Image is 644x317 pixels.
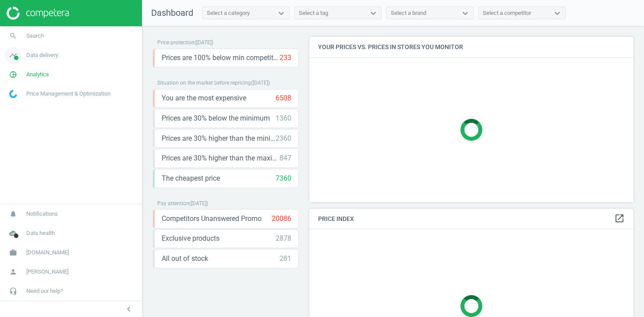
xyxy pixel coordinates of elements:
[124,304,134,314] i: chevron_left
[195,39,213,46] span: ( [DATE] )
[276,114,291,123] div: 1360
[483,9,531,17] div: Select a competitor
[26,249,69,256] span: [DOMAIN_NAME]
[309,37,633,57] h4: Your prices vs. prices in stores you monitor
[189,200,208,207] span: ( [DATE] )
[162,174,220,183] span: The cheapest price
[280,254,291,264] div: 281
[162,53,280,63] span: Prices are 100% below min competitor
[162,114,270,123] span: Prices are 30% below the minimum
[162,153,280,163] span: Prices are 30% higher than the maximal
[157,39,195,46] span: Price protection
[280,153,291,163] div: 847
[276,234,291,243] div: 2878
[151,7,193,18] span: Dashboard
[309,209,633,229] h4: Price Index
[5,225,21,242] i: cloud_done
[9,90,17,98] img: wGWNvw8QSZomAAAAABJRU5ErkJggg==
[5,206,21,222] i: notifications
[26,90,110,98] span: Price Management & Optimization
[26,229,55,237] span: Data health
[26,210,58,218] span: Notifications
[272,214,291,224] div: 20086
[162,214,262,224] span: Competitors Unanswered Promo
[207,9,250,17] div: Select a category
[5,47,21,64] i: timeline
[7,7,69,20] img: ajHJNr6hYgQAAAAASUVORK5CYII=
[614,213,625,224] i: open_in_new
[5,244,21,261] i: work
[5,283,21,299] i: headset_mic
[26,71,49,78] span: Analytics
[26,51,58,59] span: Data delivery
[299,9,328,17] div: Select a tag
[276,174,291,183] div: 7360
[276,93,291,103] div: 6508
[118,303,140,315] button: chevron_left
[5,28,21,44] i: search
[5,264,21,280] i: person
[162,93,246,103] span: You are the most expensive
[162,234,219,243] span: Exclusive products
[614,213,625,224] a: open_in_new
[276,134,291,143] div: 2360
[162,134,276,143] span: Prices are 30% higher than the minimum
[157,80,251,86] span: Situation on the market before repricing
[251,80,270,86] span: ( [DATE] )
[157,200,189,207] span: Pay attention
[162,254,208,264] span: All out of stock
[280,53,291,63] div: 233
[26,287,63,295] span: Need our help?
[26,32,44,40] span: Search
[391,9,426,17] div: Select a brand
[5,66,21,83] i: pie_chart_outlined
[26,268,68,276] span: [PERSON_NAME]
